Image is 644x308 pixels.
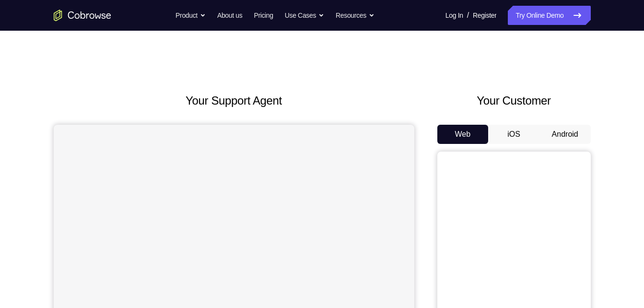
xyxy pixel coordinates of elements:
[473,6,496,25] a: Register
[176,6,206,25] button: Product
[54,92,414,109] h2: Your Support Agent
[467,10,469,21] span: /
[254,6,273,25] a: Pricing
[445,6,463,25] a: Log In
[508,6,590,25] a: Try Online Demo
[437,125,489,144] button: Web
[336,6,375,25] button: Resources
[54,10,111,21] a: Go to the home page
[217,6,242,25] a: About us
[539,125,591,144] button: Android
[437,92,591,109] h2: Your Customer
[285,6,324,25] button: Use Cases
[488,125,539,144] button: iOS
